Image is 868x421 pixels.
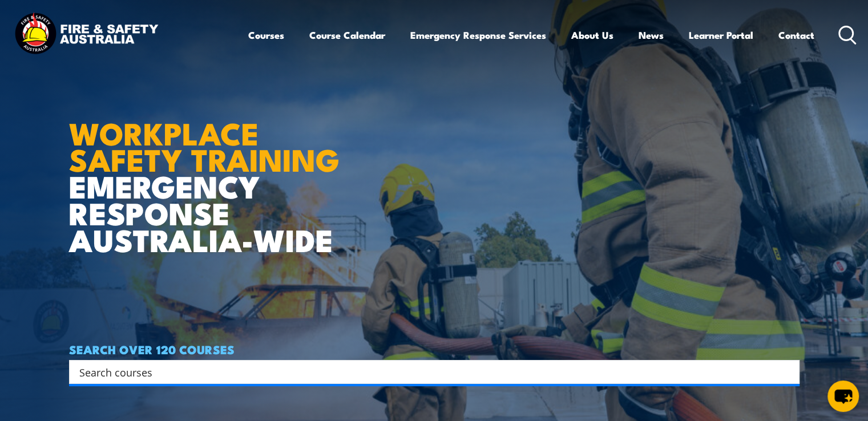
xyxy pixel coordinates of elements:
h4: SEARCH OVER 120 COURSES [69,343,800,355]
strong: WORKPLACE SAFETY TRAINING [69,108,340,183]
input: Search input [79,363,774,380]
a: News [639,20,664,50]
a: Learner Portal [689,20,753,50]
a: Emergency Response Services [410,20,546,50]
a: Course Calendar [309,20,385,50]
a: Courses [248,20,284,50]
a: Contact [778,20,814,50]
form: Search form [82,364,777,380]
a: About Us [571,20,613,50]
button: chat-button [827,380,859,412]
h1: EMERGENCY RESPONSE AUSTRALIA-WIDE [69,91,348,253]
button: Search magnifier button [780,364,796,380]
